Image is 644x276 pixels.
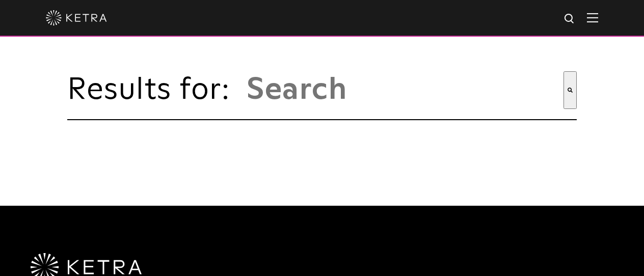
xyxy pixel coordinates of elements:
img: Hamburger%20Nav.svg [587,13,598,22]
input: This is a search field with an auto-suggest feature attached. [246,71,563,109]
img: search icon [563,13,576,25]
img: ketra-logo-2019-white [46,10,107,25]
span: Results for: [67,75,240,105]
button: Search [563,71,577,109]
